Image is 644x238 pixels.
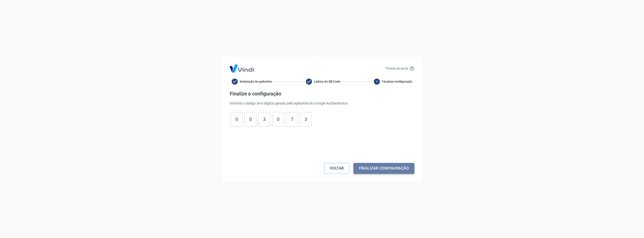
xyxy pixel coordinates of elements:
button: Finalizar configuração [353,163,414,174]
span: Instalação do aplicativo [240,79,272,84]
p: Precisa de ajuda [386,66,408,71]
img: Logo Vind [230,64,254,73]
text: 3 [376,80,378,83]
h4: Finalize a configuração [230,91,414,97]
span: Finalizar configuração [382,79,412,84]
p: Informe o código de 6 dígitos gerado pelo aplicativo do Google Authenticator. [230,101,414,106]
button: Voltar [324,163,349,174]
span: Leitura do QR Code [314,79,340,84]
